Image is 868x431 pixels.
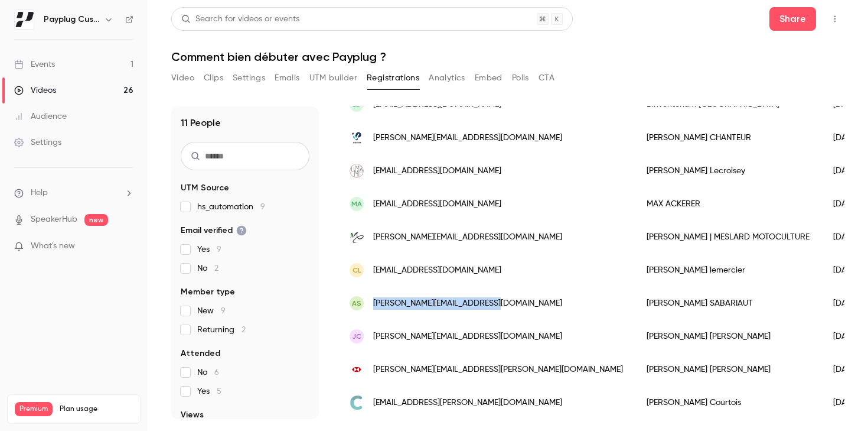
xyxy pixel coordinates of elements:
[635,121,821,154] div: [PERSON_NAME] CHANTEUR
[197,367,219,378] span: No
[15,402,53,416] span: Premium
[635,154,821,187] div: [PERSON_NAME] Lecroisey
[352,298,361,309] span: AS
[60,404,133,414] span: Plan usage
[373,165,501,177] span: [EMAIL_ADDRESS][DOMAIN_NAME]
[539,69,554,88] button: CTA
[171,69,194,88] button: Video
[14,111,67,122] div: Audience
[429,69,465,88] button: Analytics
[221,307,226,315] span: 9
[181,409,204,421] span: Views
[181,13,299,25] div: Search for videos or events
[181,225,247,236] span: Email verified
[31,240,75,252] span: What's new
[635,221,821,254] div: [PERSON_NAME] | MESLARD MOTOCULTURE
[31,213,77,226] a: SpeakerHub
[373,198,501,210] span: [EMAIL_ADDRESS][DOMAIN_NAME]
[373,397,562,409] span: [EMAIL_ADDRESS][PERSON_NAME][DOMAIN_NAME]
[635,386,821,419] div: [PERSON_NAME] Courtois
[217,387,221,396] span: 5
[350,230,364,244] img: meslard-sarl.fr
[14,187,133,199] li: help-dropdown-opener
[352,331,361,342] span: JC
[44,14,99,25] h6: Payplug Customer Success
[84,214,108,226] span: new
[373,264,501,277] span: [EMAIL_ADDRESS][DOMAIN_NAME]
[350,396,364,410] img: cycland.fr
[351,199,362,209] span: MA
[15,10,34,29] img: Payplug Customer Success
[373,330,562,343] span: [PERSON_NAME][EMAIL_ADDRESS][DOMAIN_NAME]
[197,305,226,317] span: New
[204,69,223,88] button: Clips
[233,69,265,88] button: Settings
[635,320,821,353] div: [PERSON_NAME] [PERSON_NAME]
[14,85,56,96] div: Videos
[181,116,221,130] h1: 11 People
[14,59,55,70] div: Events
[197,201,265,213] span: hs_automation
[635,287,821,320] div: [PERSON_NAME] SABARIAUT
[197,324,246,336] span: Returning
[353,265,361,276] span: cl
[214,264,218,273] span: 2
[635,353,821,386] div: [PERSON_NAME] [PERSON_NAME]
[350,131,364,145] img: visiocom.pro
[197,244,221,255] span: Yes
[635,187,821,221] div: MAX ACKERER
[512,69,529,88] button: Polls
[825,9,844,28] button: Top Bar Actions
[309,69,357,88] button: UTM builder
[373,231,562,244] span: [PERSON_NAME][EMAIL_ADDRESS][DOMAIN_NAME]
[181,182,229,194] span: UTM Source
[275,69,299,88] button: Emails
[635,254,821,287] div: [PERSON_NAME] lemercier
[217,245,221,254] span: 9
[171,50,844,64] h1: Comment bien débuter avec Payplug ?
[350,164,364,178] img: umamiparis.com
[373,297,562,310] span: [PERSON_NAME][EMAIL_ADDRESS][DOMAIN_NAME]
[14,137,61,148] div: Settings
[181,286,235,298] span: Member type
[119,241,133,252] iframe: Noticeable Trigger
[350,362,364,377] img: hsbc.fr
[367,69,419,88] button: Registrations
[373,364,623,376] span: [PERSON_NAME][EMAIL_ADDRESS][PERSON_NAME][DOMAIN_NAME]
[242,326,246,334] span: 2
[31,187,48,199] span: Help
[197,385,221,397] span: Yes
[197,263,218,274] span: No
[181,348,220,359] span: Attended
[260,203,265,211] span: 9
[769,7,816,31] button: Share
[475,69,502,88] button: Embed
[373,132,562,144] span: [PERSON_NAME][EMAIL_ADDRESS][DOMAIN_NAME]
[214,368,219,377] span: 6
